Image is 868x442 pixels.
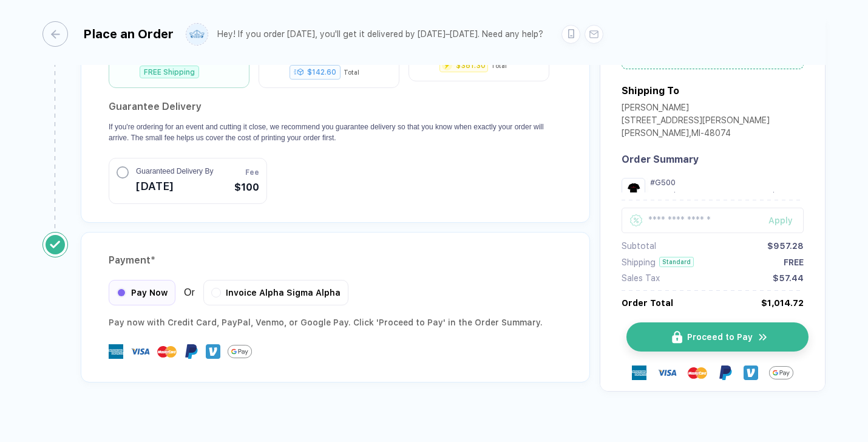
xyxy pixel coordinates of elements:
img: master-card [688,363,707,382]
div: #G500 [650,178,804,187]
div: Standard [659,257,694,267]
span: Fee [245,167,259,178]
div: Total [344,69,359,76]
div: FREE [784,257,804,267]
div: 6 Days Fresh Prints FlashDelivery By: [DATE]$381.30Total [418,33,540,72]
button: iconProceed to Payicon [626,322,809,352]
span: Guaranteed Delivery By [136,166,213,177]
div: Shipping [622,257,656,267]
span: [DATE] [136,177,213,196]
div: Invoice Alpha Sigma Alpha [203,280,348,305]
div: $957.28 [771,191,804,200]
div: [PERSON_NAME] , MI - 48074 [622,128,770,141]
span: Invoice Alpha Sigma Alpha [226,288,341,297]
div: Hey! If you order [DATE], you'll get it delivered by [DATE]–[DATE]. Need any help? [217,29,543,39]
div: Pay Now [109,280,175,305]
img: 747be359-d0d0-4573-b8f1-e6f554234f7a_nt_front_1757354380480.jpg [625,181,642,199]
img: visa [131,342,150,361]
span: Proceed to Pay [687,332,753,342]
div: $57.44 [773,273,804,283]
div: Or [109,280,348,305]
div: $142.60 [290,65,341,80]
div: $381.30 [456,62,486,69]
div: x [663,191,670,200]
div: FREE Shipping [140,66,199,78]
div: [PERSON_NAME] [622,103,770,115]
img: Venmo [206,344,220,359]
div: Pay now with Credit Card, PayPal , Venmo , or Google Pay. Click 'Proceed to Pay' in the Order Sum... [109,315,562,330]
div: Shipping To [622,85,679,97]
button: Guaranteed Delivery By[DATE]Fee$100 [109,158,267,204]
div: 62 [650,191,660,200]
div: Sales Tax [622,273,660,283]
img: GPay [228,339,252,364]
img: Venmo [744,365,758,380]
img: master-card [157,342,177,361]
button: Apply [753,208,804,233]
div: Order Total [622,298,673,308]
p: If you're ordering for an event and cutting it close, we recommend you guarantee delivery so that... [109,121,562,143]
div: $957.28 [767,241,804,251]
img: icon [672,331,682,344]
div: 10–12 days ExpeditedEst. Delivery By: [DATE]–[DATE]$142.60Total [268,27,390,78]
div: $15.44 [672,191,699,200]
img: user profile [186,24,208,45]
img: icon [758,331,768,343]
div: [STREET_ADDRESS][PERSON_NAME] [622,115,770,128]
img: visa [657,363,677,382]
img: express [109,344,123,359]
div: Order Summary [622,154,804,165]
h2: Guarantee Delivery [109,97,562,117]
div: Payment [109,251,562,270]
div: Subtotal [622,241,656,251]
img: Paypal [718,365,733,380]
img: Paypal [184,344,198,359]
img: express [632,365,646,380]
div: Apply [768,216,804,225]
span: $100 [234,180,259,195]
span: Pay Now [131,288,168,297]
div: Total [491,62,507,69]
div: Place an Order [83,27,174,41]
img: GPay [769,361,793,385]
div: $1,014.72 [761,298,804,308]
